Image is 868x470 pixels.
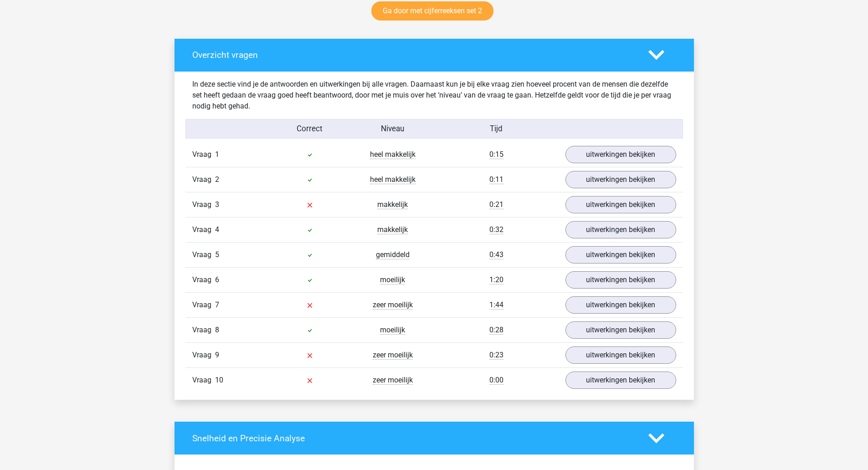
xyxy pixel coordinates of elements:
[371,1,493,21] a: Ga door met cijferreeksen set 2
[489,325,503,335] span: 0:28
[215,200,219,209] span: 3
[215,175,219,184] span: 2
[489,250,503,259] span: 0:43
[380,325,405,335] span: moeilijk
[489,376,503,385] span: 0:00
[192,375,215,386] span: Vraag
[565,196,676,213] a: uitwerkingen bekijken
[370,150,416,159] span: heel makkelijk
[192,325,215,336] span: Vraag
[268,123,351,134] div: Correct
[373,376,413,385] span: zeer moeilijk
[380,275,405,284] span: moeilijk
[192,149,215,160] span: Vraag
[565,321,676,339] a: uitwerkingen bekijken
[215,376,223,384] span: 10
[370,175,416,184] span: heel makkelijk
[489,351,503,360] span: 0:23
[215,225,219,234] span: 4
[489,275,503,284] span: 1:20
[185,79,683,112] div: In deze sectie vind je de antwoorden en uitwerkingen bij alle vragen. Daarnaast kun je bij elke v...
[192,224,215,235] span: Vraag
[215,150,219,159] span: 1
[192,433,635,444] h4: Snelheid en Precisie Analyse
[565,372,676,389] a: uitwerkingen bekijken
[565,271,676,289] a: uitwerkingen bekijken
[215,275,219,284] span: 6
[192,300,215,310] span: Vraag
[377,200,408,209] span: makkelijk
[434,123,558,134] div: Tijd
[215,250,219,259] span: 5
[565,171,676,188] a: uitwerkingen bekijken
[373,300,413,310] span: zeer moeilijk
[215,351,219,359] span: 9
[351,123,434,134] div: Niveau
[489,175,503,184] span: 0:11
[215,300,219,309] span: 7
[489,300,503,310] span: 1:44
[565,146,676,163] a: uitwerkingen bekijken
[565,246,676,263] a: uitwerkingen bekijken
[192,174,215,185] span: Vraag
[373,351,413,360] span: zeer moeilijk
[565,346,676,364] a: uitwerkingen bekijken
[489,150,503,159] span: 0:15
[192,274,215,285] span: Vraag
[192,199,215,210] span: Vraag
[489,200,503,209] span: 0:21
[565,221,676,238] a: uitwerkingen bekijken
[565,296,676,314] a: uitwerkingen bekijken
[192,249,215,260] span: Vraag
[192,50,635,60] h4: Overzicht vragen
[215,325,219,334] span: 8
[192,350,215,361] span: Vraag
[489,225,503,234] span: 0:32
[376,250,410,259] span: gemiddeld
[377,225,408,234] span: makkelijk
